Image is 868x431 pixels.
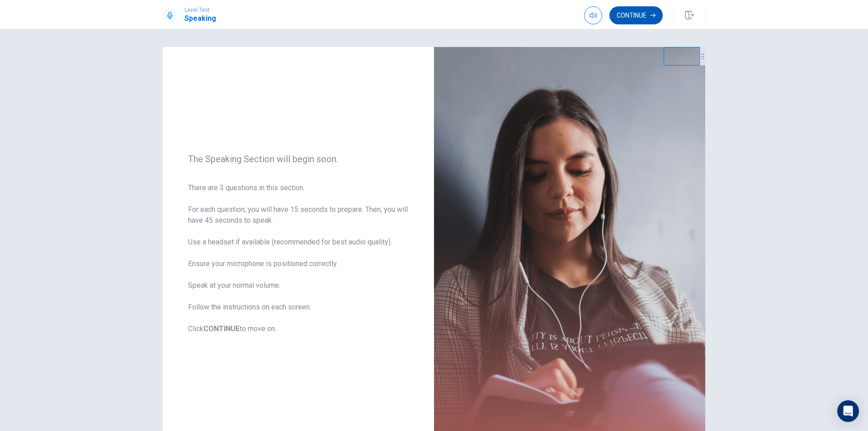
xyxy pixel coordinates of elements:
span: There are 3 questions in this section. For each question, you will have 15 seconds to prepare. Th... [188,183,409,334]
h1: Speaking [184,13,216,24]
b: CONTINUE [203,324,240,333]
span: Level Test [184,7,216,13]
span: The Speaking Section will begin soon. [188,154,409,164]
button: Continue [609,6,663,24]
div: Open Intercom Messenger [837,400,859,422]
